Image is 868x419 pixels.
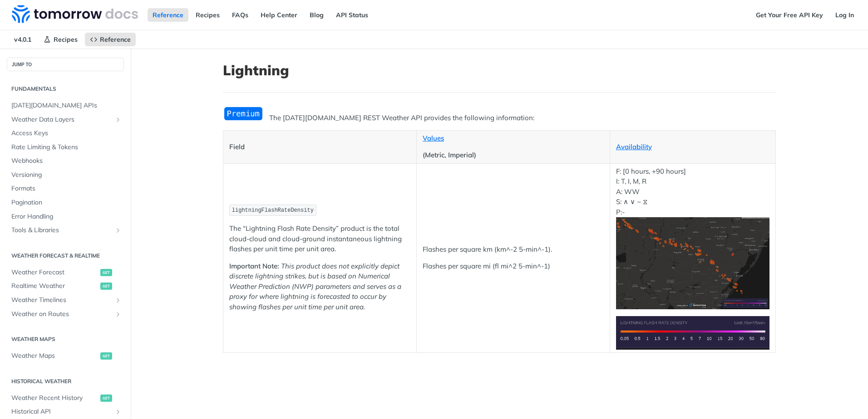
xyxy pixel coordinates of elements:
[11,407,112,416] span: Historical API
[227,8,253,22] a: FAQs
[223,113,776,123] p: The [DATE][DOMAIN_NAME] REST Weather API provides the following information:
[7,391,124,405] a: Weather Recent Historyget
[229,142,410,152] p: Field
[616,258,769,267] span: Expand image
[7,307,124,321] a: Weather on RoutesShow subpages for Weather on Routes
[85,33,136,46] a: Reference
[114,227,122,234] button: Show subpages for Tools & Libraries
[9,33,36,46] span: v4.0.1
[423,134,444,142] a: Values
[11,171,122,180] span: Versioning
[7,113,124,127] a: Weather Data LayersShow subpages for Weather Data Layers
[616,316,769,349] img: Lightning Flash Rate Density Legend
[7,335,124,343] h2: Weather Maps
[54,35,78,44] span: Recipes
[423,244,604,255] p: Flashes per square km (km^-2 5-min^-1).
[7,293,124,307] a: Weather TimelinesShow subpages for Weather Timelines
[11,268,98,277] span: Weather Forecast
[616,166,769,309] p: F: [0 hours, +90 hours] I: T, I, M, R A: WW S: ∧ ∨ ~ ⧖ P:-
[11,198,122,207] span: Pagination
[100,35,131,44] span: Reference
[7,127,124,140] a: Access Keys
[7,58,124,71] button: JUMP TO
[100,283,112,290] span: get
[148,8,188,22] a: Reference
[229,262,279,270] strong: Important Note:
[229,224,410,254] p: The “Lightning Flash Rate Density” product is the total cloud-cloud and cloud-ground instantaneou...
[229,205,316,216] code: lightningFlashRateDensity
[423,150,604,161] p: (Metric, Imperial)
[7,182,124,195] a: Formats
[423,261,604,272] p: Flashes per square mi (fl mi^2 5-min^-1)
[229,262,401,311] em: This product does not explicitly depict discrete lightning strikes, but is based on Numerical Wea...
[11,101,122,110] span: [DATE][DOMAIN_NAME] APIs
[11,351,98,361] span: Weather Maps
[7,210,124,224] a: Error Handling
[114,116,122,123] button: Show subpages for Weather Data Layers
[11,212,122,221] span: Error Handling
[11,115,112,124] span: Weather Data Layers
[114,408,122,415] button: Show subpages for Historical API
[331,8,373,22] a: API Status
[751,8,828,22] a: Get Your Free API Key
[7,85,124,93] h2: Fundamentals
[11,394,98,403] span: Weather Recent History
[11,282,98,291] span: Realtime Weather
[11,129,122,138] span: Access Keys
[11,184,122,193] span: Formats
[7,154,124,168] a: Webhooks
[616,328,769,336] span: Expand image
[39,33,83,46] a: Recipes
[7,252,124,260] h2: Weather Forecast & realtime
[256,8,302,22] a: Help Center
[616,217,769,309] img: Lightning Flash Rate Density Heatmap
[191,8,225,22] a: Recipes
[114,311,122,318] button: Show subpages for Weather on Routes
[305,8,329,22] a: Blog
[11,156,122,166] span: Webhooks
[114,297,122,304] button: Show subpages for Weather Timelines
[7,377,124,385] h2: Historical Weather
[830,8,859,22] a: Log In
[7,99,124,112] a: [DATE][DOMAIN_NAME] APIs
[7,141,124,154] a: Rate Limiting & Tokens
[7,168,124,182] a: Versioning
[7,196,124,209] a: Pagination
[223,62,776,78] h1: Lightning
[7,349,124,363] a: Weather Mapsget
[11,143,122,152] span: Rate Limiting & Tokens
[12,5,138,23] img: Tomorrow.io Weather API Docs
[100,395,112,402] span: get
[11,310,112,319] span: Weather on Routes
[7,279,124,293] a: Realtime Weatherget
[11,296,112,305] span: Weather Timelines
[7,266,124,279] a: Weather Forecastget
[7,405,124,419] a: Historical APIShow subpages for Historical API
[11,226,112,235] span: Tools & Libraries
[100,352,112,360] span: get
[7,224,124,237] a: Tools & LibrariesShow subpages for Tools & Libraries
[100,269,112,276] span: get
[616,142,652,151] a: Availability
